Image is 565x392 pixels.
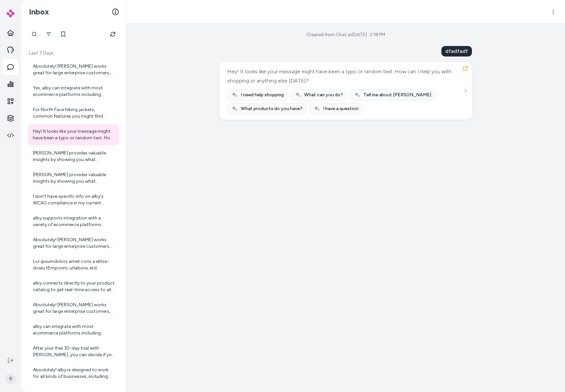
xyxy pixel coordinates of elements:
[227,67,462,85] div: Hey! It looks like your message might have been a typo or random text. How can I help you with sh...
[28,363,119,384] a: Absolutely! alby is designed to work for all kinds of businesses, including large enterprise cust...
[33,215,115,228] div: alby supports integration with a variety of ecommerce platforms including Shopify, BigCommerce, a...
[28,319,119,340] a: alby can integrate with most ecommerce platforms including custom platforms. So yes, it can work ...
[29,7,49,17] h2: Inbox
[28,103,119,124] a: For North Face hiking jackets, common features you might find include: - Waterproof and breathabl...
[33,128,115,141] div: Hey! It looks like your message might have been a typo or random text. How can I help you with sh...
[28,276,119,297] a: alby connects directly to your product catalog to get real-time access to all your product info. ...
[28,59,119,80] a: Absolutely! [PERSON_NAME] works great for large enterprise customers, including Fortune 500 compa...
[441,46,472,57] div: dfadfadf
[33,63,115,76] div: Absolutely! [PERSON_NAME] works great for large enterprise customers, including Fortune 500 compa...
[241,105,303,112] span: What products do you have?
[304,92,343,98] span: What can you do?
[28,211,119,232] a: alby supports integration with a variety of ecommerce platforms including Shopify, BigCommerce, a...
[307,32,385,38] div: Created from Chat at [DATE] · 2:18 PM
[33,323,115,336] div: alby can integrate with most ecommerce platforms including custom platforms. So yes, it can work ...
[33,150,115,163] div: [PERSON_NAME] provides valuable insights by showing you what questions your customers are asking....
[28,50,119,57] p: Last 7 Days
[33,85,115,98] div: Yes, alby can integrate with most ecommerce platforms including custom platforms. So it doesn't h...
[28,254,119,275] a: Lor ipsumdolors amet cons a elitse-doeiu tEmporinc utlabore, etd magnaal enimadmin veniamqu n exe...
[28,168,119,189] a: [PERSON_NAME] provides valuable insights by showing you what questions your customers are asking....
[33,237,115,250] div: Absolutely! [PERSON_NAME] works great for large enterprise customers, including Fortune 500 compa...
[4,368,17,389] button: R
[106,28,119,41] button: Refresh
[28,341,119,362] a: After your free 30-day trial with [PERSON_NAME], you can decide if you want to continue using the...
[33,367,115,380] div: Absolutely! alby is designed to work for all kinds of businesses, including large enterprise cust...
[241,92,284,98] span: I need help shopping
[461,87,469,95] button: See more
[28,81,119,102] a: Yes, alby can integrate with most ecommerce platforms including custom platforms. So it doesn't h...
[28,233,119,254] a: Absolutely! [PERSON_NAME] works great for large enterprise customers, including Fortune 500 compa...
[28,124,119,145] a: Hey! It looks like your message might have been a typo or random text. How can I help you with sh...
[42,28,55,41] button: Filter
[28,146,119,167] a: [PERSON_NAME] provides valuable insights by showing you what questions your customers are asking....
[33,280,115,293] div: alby connects directly to your product catalog to get real-time access to all your product info. ...
[323,105,358,112] span: I have a question
[363,92,431,98] span: Tell me about [PERSON_NAME]
[28,298,119,319] a: Absolutely! [PERSON_NAME] works great for large enterprise customers, including Fortune 500 compa...
[33,172,115,185] div: [PERSON_NAME] provides valuable insights by showing you what questions your customers are asking....
[28,189,119,210] a: I don't have specific info on alby's WCAG compliance in my current context. For detailed question...
[7,10,14,17] img: alby Logo
[33,106,115,120] div: For North Face hiking jackets, common features you might find include: - Waterproof and breathabl...
[33,193,115,206] div: I don't have specific info on alby's WCAG compliance in my current context. For detailed question...
[33,345,115,358] div: After your free 30-day trial with [PERSON_NAME], you can decide if you want to continue using the...
[33,302,115,315] div: Absolutely! [PERSON_NAME] works great for large enterprise customers, including Fortune 500 compa...
[33,258,115,271] div: Lor ipsumdolors amet cons a elitse-doeiu tEmporinc utlabore, etd magnaal enimadmin veniamqu n exe...
[5,374,16,384] span: R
